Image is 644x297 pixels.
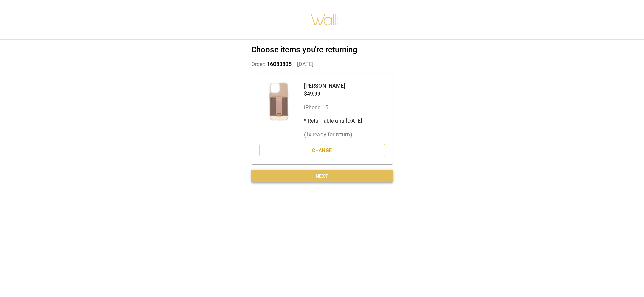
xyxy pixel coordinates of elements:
button: Change [259,144,385,157]
img: walli-inc.myshopify.com [310,5,339,34]
p: $49.99 [304,90,362,98]
span: 16083805 [267,61,292,67]
p: ( 1 x ready for return) [304,131,362,139]
button: Next [251,170,393,182]
p: iPhone 15 [304,104,362,112]
h2: Choose items you're returning [251,45,393,55]
p: Order: [DATE] [251,60,393,68]
p: [PERSON_NAME] [304,82,362,90]
p: * Returnable until [DATE] [304,117,362,125]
